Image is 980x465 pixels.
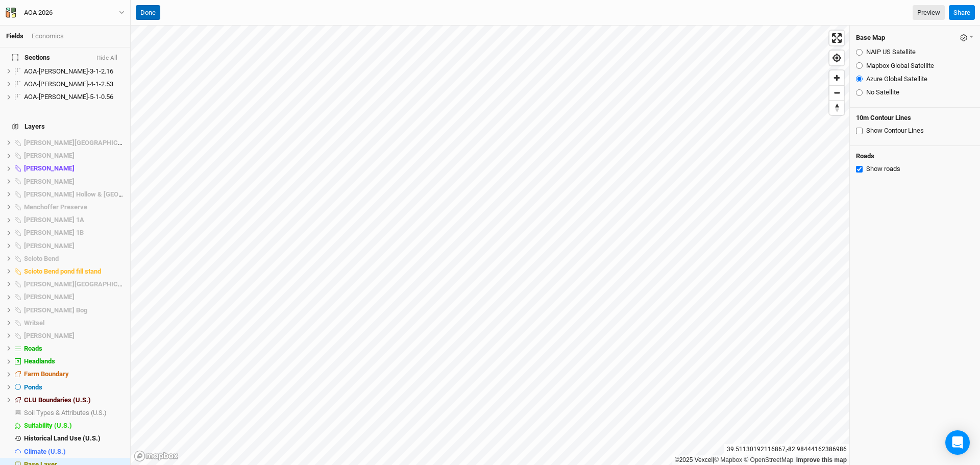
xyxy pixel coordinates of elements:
span: Sections [12,54,50,62]
span: Reset bearing to north [829,101,844,115]
div: Menchoffer Preserve [24,203,124,211]
button: Done [136,5,160,20]
span: [PERSON_NAME] [24,164,75,172]
button: Enter fullscreen [829,31,844,45]
h4: Roads [856,152,974,160]
div: 39.51130192116867 , -82.98444162386986 [724,444,849,455]
div: Headlands [24,357,124,365]
canvas: Map [131,26,849,465]
span: Suitability (U.S.) [24,422,72,429]
div: Ponds [24,383,124,391]
div: AOA-Wylie Ridge-5-1-0.56 [24,93,124,101]
div: Poston 1A [24,216,124,224]
a: Mapbox logo [134,450,179,462]
button: Reset bearing to north [829,100,844,115]
label: Mapbox Global Satellite [866,61,934,70]
div: Scioto Bend [24,255,124,263]
div: Darby Lakes Preserve [24,139,124,147]
div: Historical Land Use (U.S.) [24,434,124,443]
span: [PERSON_NAME][GEOGRAPHIC_DATA] [24,139,139,146]
span: Scioto Bend [24,255,59,262]
div: Soil Types & Attributes (U.S.) [24,409,124,417]
span: Ponds [24,383,42,391]
span: Farm Boundary [24,370,69,378]
a: Preview [913,5,945,20]
span: [PERSON_NAME] Bog [24,306,87,314]
label: NAIP US Satellite [866,47,916,57]
span: Headlands [24,357,55,365]
span: [PERSON_NAME] [24,293,75,301]
button: AOA 2026 [5,7,125,18]
div: Scioto Bend pond fill stand [24,267,124,276]
span: Climate (U.S.) [24,448,66,455]
h4: 10m Contour Lines [856,114,974,122]
div: Suitability (U.S.) [24,422,124,430]
span: [PERSON_NAME] [24,178,75,185]
span: AOA-[PERSON_NAME]-3-1-2.16 [24,67,113,75]
div: AOA 2026 [24,8,53,18]
span: [PERSON_NAME][GEOGRAPHIC_DATA] [24,280,139,288]
div: Roads [24,345,124,353]
button: Zoom in [829,70,844,85]
span: Soil Types & Attributes (U.S.) [24,409,107,417]
div: Wylie Ridge [24,332,124,340]
label: Azure Global Satellite [866,75,927,84]
button: Hide All [96,55,118,62]
button: Zoom out [829,85,844,100]
a: ©2025 Vexcel [675,456,713,463]
div: Farm Boundary [24,370,124,378]
div: Riddle [24,242,124,250]
span: Menchoffer Preserve [24,203,87,211]
div: AOA-Wylie Ridge-3-1-2.16 [24,67,124,76]
span: Historical Land Use (U.S.) [24,434,101,442]
div: Writsel [24,319,124,327]
div: Genevieve Jones [24,178,124,186]
label: Show Contour Lines [866,126,924,135]
span: Scioto Bend pond fill stand [24,267,101,275]
div: Hintz Hollow & Stone Canyon [24,190,124,199]
div: Darby Oaks [24,152,124,160]
span: [PERSON_NAME] Hollow & [GEOGRAPHIC_DATA] [24,190,168,198]
a: Fields [6,32,23,40]
div: Stevens [24,293,124,301]
span: [PERSON_NAME] 1B [24,229,84,236]
span: Roads [24,345,42,352]
div: AOA-Wylie Ridge-4-1-2.53 [24,80,124,88]
label: Show roads [866,164,900,174]
div: CLU Boundaries (U.S.) [24,396,124,404]
span: Writsel [24,319,44,327]
button: Share [949,5,975,20]
h4: Layers [6,116,124,137]
a: OpenStreetMap [744,456,793,463]
span: [PERSON_NAME] 1A [24,216,84,224]
span: Zoom out [829,86,844,100]
span: [PERSON_NAME] [24,152,75,159]
div: Scott Creek Falls [24,280,124,288]
a: Mapbox [714,456,742,463]
h4: Base Map [856,34,885,42]
label: No Satellite [866,88,899,97]
span: AOA-[PERSON_NAME]-5-1-0.56 [24,93,113,101]
div: | [675,455,847,465]
span: AOA-[PERSON_NAME]-4-1-2.53 [24,80,113,88]
a: Improve this map [796,456,847,463]
div: Poston 1B [24,229,124,237]
div: Climate (U.S.) [24,448,124,456]
div: Utzinger Bog [24,306,124,314]
div: Open Intercom Messenger [945,430,970,455]
button: Find my location [829,51,844,65]
span: CLU Boundaries (U.S.) [24,396,91,404]
span: [PERSON_NAME] [24,332,75,339]
div: Elick [24,164,124,173]
span: [PERSON_NAME] [24,242,75,250]
div: Economics [32,32,64,41]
